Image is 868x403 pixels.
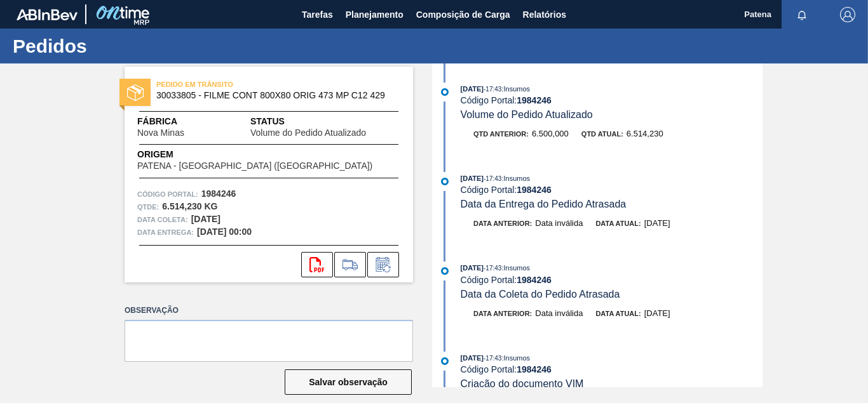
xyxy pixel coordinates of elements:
[250,115,400,128] span: Status
[473,220,532,227] span: Data anterior:
[441,267,449,275] img: atual
[581,130,623,138] span: Qtd atual:
[461,275,763,285] div: Código Portal:
[461,109,593,120] span: Volume do Pedido Atualizado
[137,148,400,161] span: Origem
[156,78,334,91] span: PEDIDO EM TRÂNSITO
[416,7,510,22] span: Composição de Carga
[532,129,569,138] span: 6.500,000
[501,175,530,182] span: : Insumos
[137,226,194,239] span: Data entrega:
[137,201,159,213] span: Qtde :
[484,175,501,182] span: - 17:43
[301,252,333,277] div: Abrir arquivo PDF
[137,213,188,226] span: Data coleta:
[644,218,670,228] span: [DATE]
[473,310,532,317] span: Data anterior:
[461,95,763,105] div: Código Portal:
[367,252,399,277] div: Informar alteração no pedido
[156,91,387,100] span: 30033805 - FILME CONT 800X80 ORIG 473 MP C12 429
[595,220,641,227] span: Data atual:
[840,7,855,22] img: Logout
[162,201,217,211] strong: 6.514,230 KG
[523,7,566,22] span: Relatórios
[517,95,552,105] strong: 1984246
[535,308,583,318] span: Data inválida
[346,7,403,22] span: Planejamento
[441,88,449,96] img: atual
[461,185,763,195] div: Código Portal:
[461,175,484,182] span: [DATE]
[501,354,530,362] span: : Insumos
[302,7,333,22] span: Tarefas
[484,86,501,93] span: - 17:43
[137,161,372,171] span: PATENA - [GEOGRAPHIC_DATA] ([GEOGRAPHIC_DATA])
[461,199,627,209] span: Data da Entrega do Pedido Atrasada
[461,289,620,300] span: Data da Coleta do Pedido Atrasada
[517,275,552,285] strong: 1984246
[191,214,220,224] strong: [DATE]
[782,6,822,23] button: Notificações
[644,308,670,318] span: [DATE]
[201,188,236,199] strong: 1984246
[250,128,366,138] span: Volume do Pedido Atualizado
[627,129,663,138] span: 6.514,230
[127,84,144,101] img: status
[517,364,552,374] strong: 1984246
[125,301,413,320] label: Observação
[473,130,529,138] span: Qtd anterior:
[334,252,366,277] div: Ir para Composição de Carga
[441,178,449,185] img: atual
[501,264,530,272] span: : Insumos
[535,218,583,228] span: Data inválida
[595,310,641,317] span: Data atual:
[461,85,484,93] span: [DATE]
[17,9,78,20] img: TNhmsLtSVTkK8tSr43FrP2fwEKptu5GPRR3wAAAABJRU5ErkJggg==
[137,115,224,128] span: Fábrica
[441,357,449,365] img: atual
[461,264,484,272] span: [DATE]
[461,364,763,374] div: Código Portal:
[484,355,501,362] span: - 17:43
[197,227,252,237] strong: [DATE] 00:00
[484,265,501,272] span: - 17:43
[501,85,530,93] span: : Insumos
[137,188,198,201] span: Código Portal:
[13,39,238,53] h1: Pedidos
[517,185,552,195] strong: 1984246
[285,369,412,395] button: Salvar observação
[137,128,184,138] span: Nova Minas
[461,354,484,362] span: [DATE]
[461,378,584,389] span: Criação do documento VIM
